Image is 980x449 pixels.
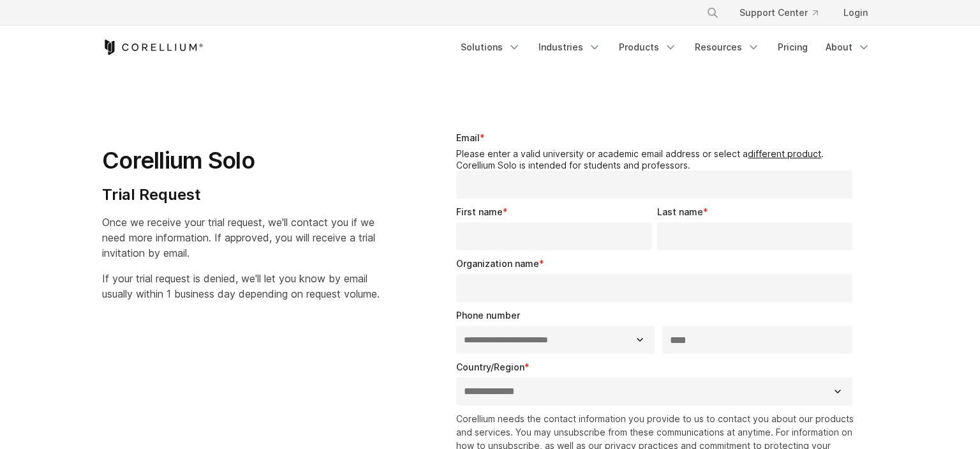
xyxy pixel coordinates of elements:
span: If your trial request is denied, we'll let you know by email usually within 1 business day depend... [102,272,380,300]
legend: Please enter a valid university or academic email address or select a . Corellium Solo is intende... [456,148,857,171]
span: First name [456,206,503,217]
a: Resources [687,36,768,59]
span: Country/Region [456,361,524,372]
span: Organization name [456,258,539,269]
a: Login [833,1,878,24]
span: Last name [657,206,703,217]
a: Pricing [770,36,815,59]
a: different product [748,148,821,159]
span: Once we receive your trial request, we'll contact you if we need more information. If approved, y... [102,216,375,259]
span: Phone number [456,310,520,321]
div: Navigation Menu [691,1,878,24]
a: Products [611,36,685,59]
a: Solutions [453,36,528,59]
a: Support Center [729,1,828,24]
a: Industries [531,36,609,59]
span: Email [456,132,480,143]
h1: Corellium Solo [102,146,380,175]
button: Search [701,1,724,24]
a: About [818,36,878,59]
div: Navigation Menu [453,36,878,59]
a: Corellium Home [102,40,204,55]
h4: Trial Request [102,185,380,204]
